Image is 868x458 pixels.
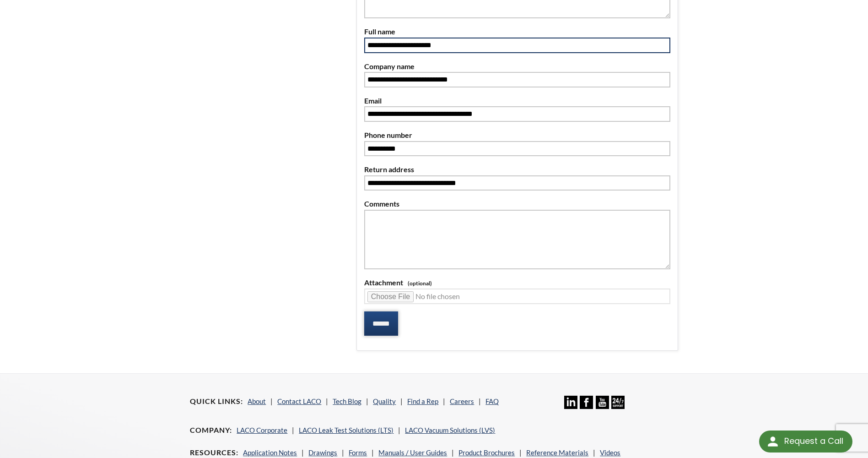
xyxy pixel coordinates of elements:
img: 24/7 Support Icon [611,396,625,409]
a: Product Brochures [458,448,515,457]
a: Reference Materials [526,448,588,457]
label: Attachment [364,277,670,289]
a: FAQ [485,397,499,405]
h4: Resources [190,448,238,458]
a: Find a Rep [407,397,438,405]
a: Quality [373,397,396,405]
h4: Quick Links [190,397,243,406]
a: Application Notes [243,448,297,457]
a: 24/7 Support [611,402,625,410]
a: Tech Blog [333,397,361,405]
a: LACO Vacuum Solutions (LVS) [405,426,495,434]
a: Careers [450,397,474,405]
div: Request a Call [784,431,843,452]
img: round button [766,434,780,449]
label: Company name [364,60,670,72]
a: LACO Corporate [237,426,287,434]
a: Videos [600,448,620,457]
a: LACO Leak Test Solutions (LTS) [299,426,394,434]
a: Contact LACO [277,397,321,405]
label: Phone number [364,129,670,141]
a: Forms [349,448,367,457]
h4: Company [190,425,232,435]
a: About [248,397,266,405]
label: Email [364,95,670,107]
div: Request a Call [759,431,852,453]
label: Return address [364,164,670,175]
a: Drawings [308,448,337,457]
label: Full name [364,26,670,38]
label: Comments [364,198,670,210]
a: Manuals / User Guides [378,448,447,457]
